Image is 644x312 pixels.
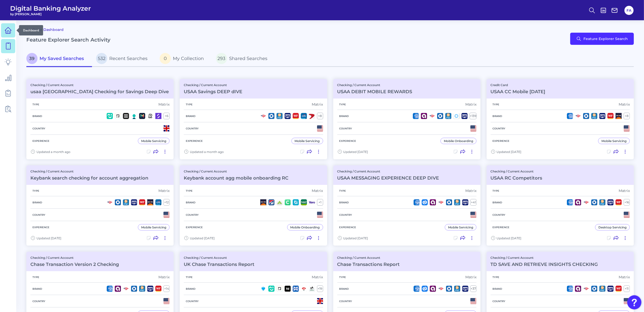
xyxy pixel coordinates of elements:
[491,287,504,290] h5: Brand
[295,139,320,143] div: Mobile Servicing
[627,295,641,309] button: Open Resource Center
[491,114,504,118] h5: Brand
[26,165,174,246] a: Checking / Current AccountKeybank search checking for account aggregationTypeMatrixBrand+12Countr...
[491,127,508,130] h5: Country
[30,276,41,279] h5: Type
[26,51,92,67] a: 39My Saved Searches
[337,276,348,279] h5: Type
[184,83,242,87] p: Checking / Current Account
[212,51,275,67] a: 293Shared Searches
[184,139,205,143] h5: Experience
[184,276,195,279] h5: Type
[30,103,41,106] h5: Type
[317,199,323,206] div: + 1
[470,199,476,206] div: + 41
[598,225,627,229] div: Desktop Servicing
[26,37,111,43] h2: Feature Explorer Search Activity
[624,113,630,119] div: + 8
[570,33,634,45] button: Feature Explorer Search
[26,79,174,159] a: Checking / Current Accountusaa [GEOGRAPHIC_DATA] Checking for Savings Deep DiveTypeMatrixBrand+6C...
[184,89,242,94] h3: USAA Savings DEEP dIVE
[184,201,197,204] h5: Brand
[601,139,627,143] div: Mobile Servicing
[491,169,542,173] p: Checking / Current Account
[184,189,195,192] h5: Type
[36,150,70,154] span: Updated a month ago
[184,127,201,130] h5: Country
[290,225,320,229] div: Mobile Onboarding
[491,83,545,87] p: Credit Card
[30,175,148,181] h3: Keybank search checking for account aggregation
[491,262,598,267] h3: TD SAVE AND RETRIEVE INSIGHTS CHECKING
[491,189,502,192] h5: Type
[109,56,148,61] span: Recent Searches
[491,300,508,303] h5: Country
[180,79,327,159] a: Checking / Current AccountUSAA Savings DEEP dIVETypeMatrixBrand+8CountryExperienceMobile Servicin...
[163,285,170,292] div: + 14
[229,56,267,61] span: Shared Searches
[465,102,476,107] div: Matrix
[337,262,400,267] h3: Chase Transactions Report
[30,300,47,303] h5: Country
[190,150,224,154] span: Updated a month ago
[190,236,215,240] span: Updated [DATE]
[624,6,634,15] button: FA
[497,236,522,240] span: Updated [DATE]
[333,165,481,246] a: Checking / Current AccountUSAA MESSAGING EXPERIENCE DEEP DIVETypeMatrixBrand+41CountryExperienceM...
[497,150,522,154] span: Updated [DATE]
[337,114,351,118] h5: Brand
[337,127,354,130] h5: Country
[141,225,166,229] div: Mobile Servicing
[337,226,358,229] h5: Experience
[337,169,439,173] p: Checking / Current Account
[184,103,195,106] h5: Type
[491,226,512,229] h5: Experience
[30,114,44,118] h5: Brand
[491,276,502,279] h5: Type
[337,89,412,94] h3: USAA DEBIT MOBILE REWARDS
[470,113,476,119] div: + 139
[619,275,630,279] div: Matrix
[30,256,119,260] p: Checking / Current Account
[337,189,348,192] h5: Type
[30,262,119,267] h3: Chase Transaction Version 2 Checking
[337,103,348,106] h5: Type
[10,12,91,16] span: by [PERSON_NAME]
[465,275,476,279] div: Matrix
[163,113,170,119] div: + 6
[491,175,542,181] h3: USAA RC Competitors
[156,51,212,67] a: 0My Collection
[30,139,51,143] h5: Experience
[30,83,169,87] p: Checking / Current Account
[343,150,368,154] span: Updated [DATE]
[40,56,84,61] span: My Saved Searches
[160,53,171,64] span: 0
[30,201,44,204] h5: Brand
[30,127,47,130] h5: Country
[26,53,38,64] span: 39
[184,226,205,229] h5: Experience
[343,236,368,240] span: Updated [DATE]
[184,175,288,181] h3: Keybank account agg mobile onboarding RC
[10,5,91,12] span: Digital Banking Analyzer
[184,256,254,260] p: Checking / Current Account
[337,213,354,217] h5: Country
[30,189,41,192] h5: Type
[491,213,508,217] h5: Country
[337,175,439,181] h3: USAA MESSAGING EXPERIENCE DEEP DIVE
[163,199,170,206] div: + 12
[36,236,61,240] span: Updated [DATE]
[337,287,351,290] h5: Brand
[333,79,481,159] a: Checking / Current AccountUSAA DEBIT MOBILE REWARDSTypeMatrixBrand+139CountryExperienceMobile Onb...
[30,89,169,94] h3: usaa [GEOGRAPHIC_DATA] Checking for Savings Deep Dive
[337,300,354,303] h5: Country
[619,188,630,193] div: Matrix
[184,262,254,267] h3: UK Chase Transactions Report
[184,300,201,303] h5: Country
[491,256,598,260] p: Checking / Current Account
[173,56,204,61] span: My Collection
[583,37,628,41] span: Feature Explorer Search
[337,201,351,204] h5: Brand
[312,102,323,107] div: Matrix
[312,275,323,279] div: Matrix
